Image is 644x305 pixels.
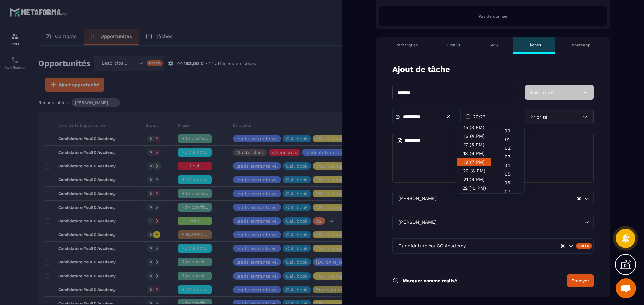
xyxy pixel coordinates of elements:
[467,242,560,250] input: Search for option
[530,90,554,95] span: Non Traité
[528,42,541,48] p: Tâches
[491,187,524,196] div: 07
[395,42,418,48] p: Remarques
[567,274,594,287] button: Envoyer
[447,42,460,48] p: Emails
[491,144,524,152] div: 02
[457,184,491,193] div: 22 (10 PM)
[473,113,485,120] span: 20:27
[491,135,524,144] div: 01
[457,123,491,132] div: 15 (3 PM)
[489,42,498,48] p: SMS
[491,178,524,187] div: 06
[457,158,491,166] div: 19 (7 PM)
[397,195,438,202] span: [PERSON_NAME]
[457,149,491,158] div: 18 (6 PM)
[397,219,438,226] span: [PERSON_NAME]
[457,175,491,184] div: 21 (9 PM)
[392,215,594,230] div: Search for option
[392,238,594,254] div: Search for option
[438,219,583,226] input: Search for option
[479,14,507,19] span: Pas de donnée
[397,242,467,250] span: Candidature YouGC Academy
[457,132,491,140] div: 16 (4 PM)
[491,152,524,161] div: 03
[491,126,524,135] div: 00
[457,140,491,149] div: 17 (5 PM)
[491,161,524,170] div: 04
[438,195,577,202] input: Search for option
[561,244,565,249] button: Clear Selected
[402,278,457,283] p: Marquer comme réalisé
[457,166,491,175] div: 20 (8 PM)
[530,114,547,120] span: Priorité
[457,193,491,201] div: 23 (11 PM)
[491,170,524,178] div: 05
[392,191,594,206] div: Search for option
[392,64,450,75] p: Ajout de tâche
[570,42,591,48] p: WhatsApp
[616,278,636,298] div: Ouvrir le chat
[577,196,581,201] button: Clear Selected
[576,243,592,249] div: Créer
